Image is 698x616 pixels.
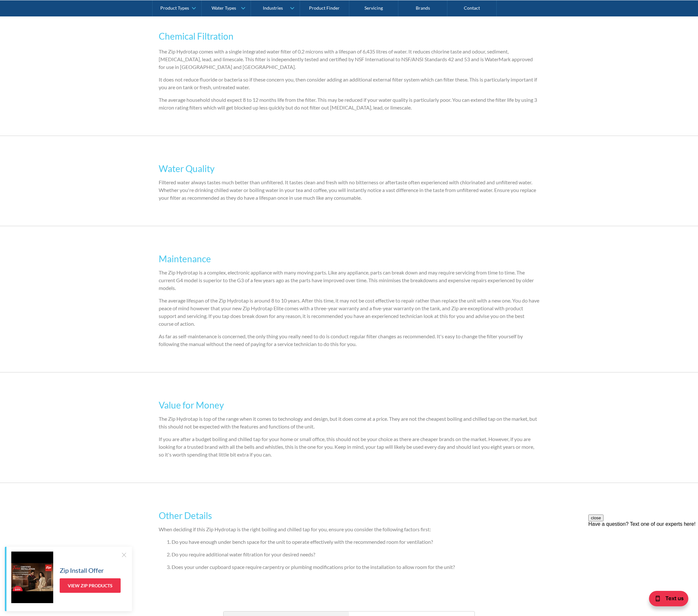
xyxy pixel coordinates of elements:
[160,5,189,11] div: Product Types
[159,48,539,71] p: The Zip Hydrotap comes with a single integrated water filter of 0.2 microns with a lifespan of 6,...
[159,252,539,265] h3: Maintenance
[159,332,539,348] p: As far as self-maintenance is concerned, the only thing you really need to do is conduct regular ...
[159,29,539,43] h3: Chemical Filtration
[159,76,539,91] p: It does not reduce fluoride or bacteria so if these concern you, then consider adding an addition...
[263,5,283,11] div: Industries
[588,515,698,592] iframe: podium webchat widget prompt
[159,162,539,175] h3: Water Quality
[60,565,104,575] h5: Zip Install Offer
[159,415,539,430] p: The Zip Hydrotap is top of the range when it comes to technology and design, but it does come at ...
[172,551,539,558] li: Do you require additional water filtration for your desired needs?
[159,178,539,202] p: Filtered water always tastes much better than unfiltered. It tastes clean and fresh with no bitte...
[159,96,539,111] p: The average household should expect 8 to 12 months life from the filter. This may be reduced if y...
[212,5,236,11] div: Water Types
[159,509,539,522] h3: Other Details
[60,578,121,593] a: View Zip Products
[172,538,539,546] li: Do you have enough under bench space for the unit to operate effectively with the recommended roo...
[159,525,539,533] p: When deciding if this Zip Hydrotap is the right boiling and chilled tap for you, ensure you consi...
[159,398,539,412] h3: Value for Money
[11,552,53,603] img: Zip Install Offer
[159,297,539,328] p: The average lifespan of the Zip Hydrotap is around 8 to 10 years. After this time, it may not be ...
[159,435,539,458] p: If you are after a budget boiling and chilled tap for your home or small office, this should not ...
[633,584,698,616] iframe: podium webchat widget bubble
[172,563,539,571] li: Does your under cupboard space require carpentry or plumbing modifications prior to the installat...
[159,269,539,292] p: The Zip Hydrotap is a complex, electronic appliance with many moving parts. Like any appliance, p...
